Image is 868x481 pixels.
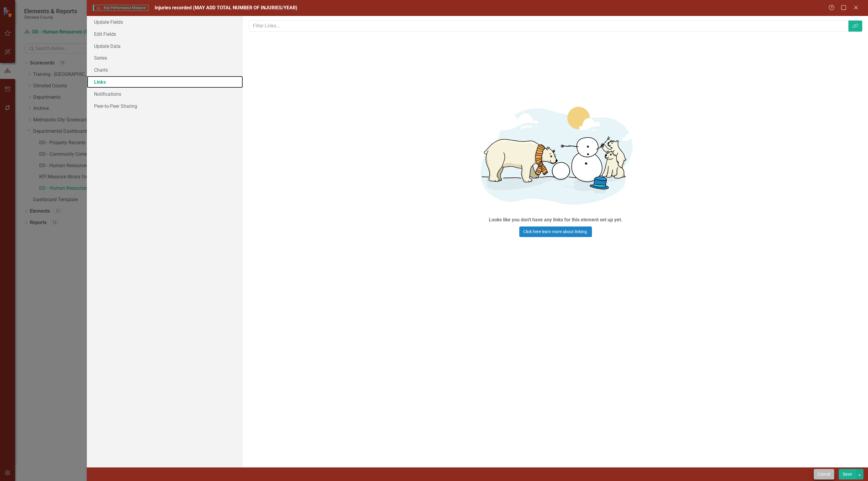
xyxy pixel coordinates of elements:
[87,52,243,64] a: Series
[519,226,592,237] a: Click here learn more about linking.
[87,28,243,40] a: Edit Fields
[87,64,243,76] a: Charts
[249,20,849,32] input: Filter Links...
[93,5,149,11] span: Key Performance Measure
[87,88,243,100] a: Notifications
[87,40,243,52] a: Update Data
[155,5,297,11] span: Injuries recorded (MAY ADD TOTAL NUMBER OF INJURIES/YEAR)
[489,217,622,223] div: Looks like you don't have any links for this element set up yet.
[814,469,834,479] button: Cancel
[465,95,646,215] img: Getting started
[87,16,243,28] a: Update Fields
[839,469,856,479] button: Save
[87,100,243,112] a: Peer-to-Peer Sharing
[87,76,243,88] a: Links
